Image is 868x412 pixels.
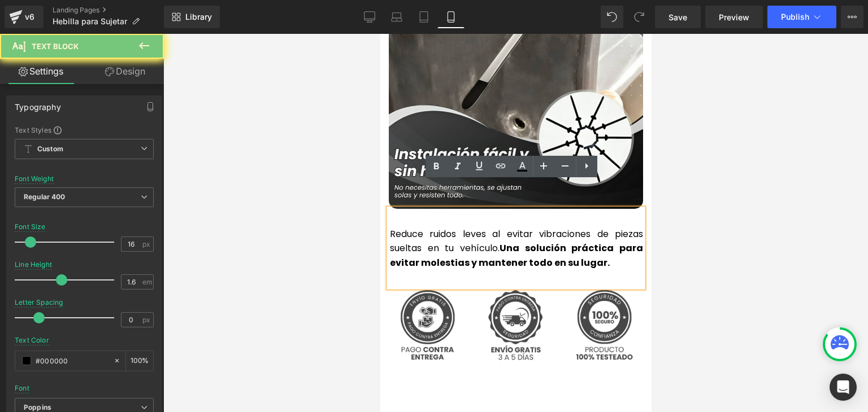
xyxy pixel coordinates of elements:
div: Text Color [15,336,49,344]
span: Text Block [32,42,79,51]
a: Mobile [437,6,465,28]
p: Reduce ruidos leves al evitar vibraciones de piezas sueltas en tu vehículo. [10,193,263,236]
span: Preview [719,11,749,23]
div: % [126,351,153,371]
span: Hebilla para Sujetar [53,17,127,26]
span: Library [185,12,212,22]
strong: Una solución práctica para evitar molestias y mantener todo en su lugar. [10,208,263,235]
span: Publish [781,12,809,21]
div: Font [15,384,29,392]
b: Custom [37,144,63,154]
div: Typography [15,96,61,112]
div: Text Styles [15,125,154,134]
button: More [841,6,863,28]
a: Landing Pages [53,6,164,15]
a: v6 [5,6,44,28]
a: Laptop [383,6,410,28]
a: Preview [705,6,763,28]
div: Font Weight [15,175,54,183]
a: Desktop [356,6,383,28]
div: Font Size [15,223,46,231]
span: px [142,316,152,323]
a: New Library [164,6,220,28]
input: Color [36,354,108,367]
a: Design [84,59,166,84]
button: Undo [601,6,623,28]
button: Redo [628,6,650,28]
a: Tablet [410,6,437,28]
span: px [142,240,152,248]
button: Publish [767,6,836,28]
div: Line Height [15,261,52,269]
b: Regular 400 [24,192,66,201]
span: em [142,278,152,286]
span: Save [669,11,687,23]
div: v6 [23,10,37,24]
div: Open Intercom Messenger [830,374,857,401]
div: Letter Spacing [15,299,63,306]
